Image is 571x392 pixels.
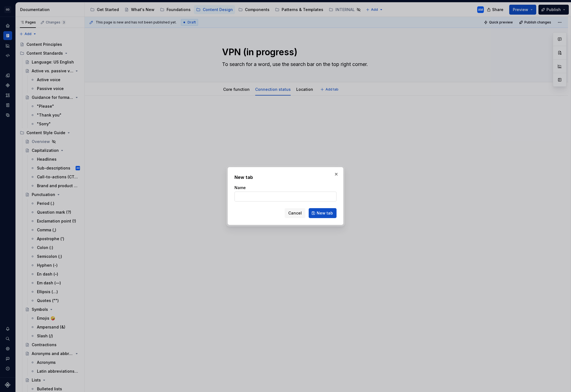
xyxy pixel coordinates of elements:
h2: New tab [234,174,337,181]
button: New tab [309,208,337,218]
button: Cancel [285,208,305,218]
span: Cancel [288,210,302,216]
label: Name [234,185,246,190]
span: New tab [317,210,333,216]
